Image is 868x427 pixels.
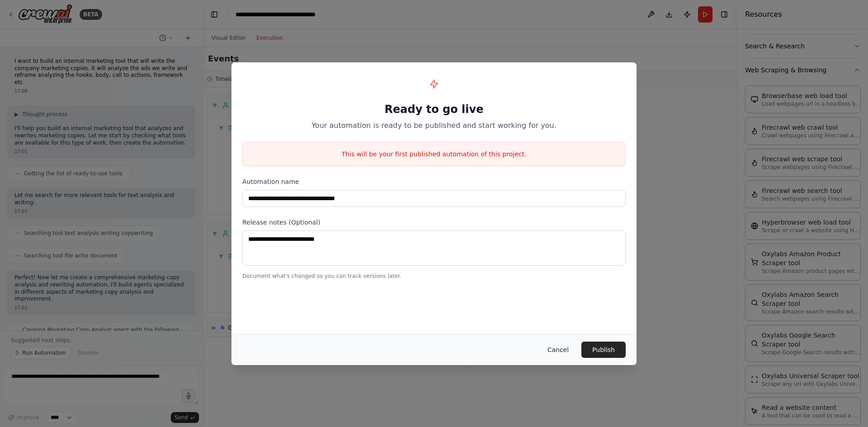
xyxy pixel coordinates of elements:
button: Publish [581,342,626,358]
h1: Ready to go live [242,102,626,117]
button: Cancel [540,342,576,358]
label: Release notes (Optional) [242,218,626,227]
p: Your automation is ready to be published and start working for you. [242,120,626,131]
p: This will be your first published automation of this project. [243,150,625,159]
label: Automation name [242,177,626,186]
p: Document what's changed so you can track versions later. [242,272,626,280]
